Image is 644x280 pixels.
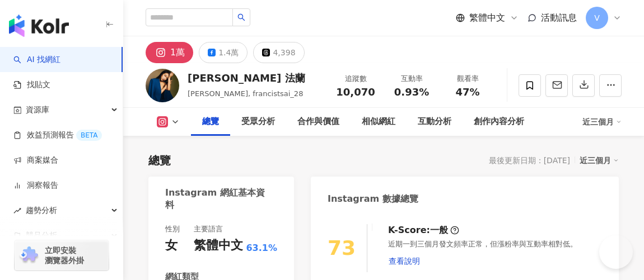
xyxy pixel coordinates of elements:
a: chrome extension立即安裝 瀏覽器外掛 [15,240,109,270]
span: V [594,12,600,24]
span: 0.93% [394,87,429,98]
div: [PERSON_NAME] 法蘭 [188,71,305,85]
div: 創作內容分析 [474,115,524,129]
div: 近三個月 [580,153,619,168]
button: 1.4萬 [199,42,248,63]
div: K-Score : [388,224,459,236]
div: 一般 [430,224,448,236]
div: 總覽 [148,153,171,168]
span: rise [13,207,21,215]
div: 最後更新日期：[DATE] [489,156,570,165]
div: 近三個月 [582,113,622,131]
img: chrome extension [18,246,40,264]
div: 追蹤數 [334,73,377,84]
span: 47% [455,87,479,98]
button: 1萬 [146,42,193,63]
div: Instagram 網紅基本資料 [165,187,272,212]
div: 受眾分析 [241,115,275,129]
div: 主要語言 [194,224,223,234]
div: 繁體中文 [194,237,243,254]
div: 73 [328,236,356,259]
div: 互動率 [390,73,433,84]
div: Instagram 數據總覽 [328,193,418,205]
span: 趨勢分析 [26,198,57,223]
iframe: Help Scout Beacon - Open [599,235,633,269]
div: 性別 [165,224,180,234]
span: 資源庫 [26,97,49,122]
img: logo [9,15,69,37]
span: 繁體中文 [469,12,505,24]
div: 1萬 [170,45,185,60]
a: 商案媒合 [13,155,58,166]
a: 效益預測報告BETA [13,130,102,141]
div: 相似網紅 [362,115,395,129]
a: 找貼文 [13,79,50,91]
span: 查看說明 [389,257,420,265]
div: 互動分析 [418,115,451,129]
span: search [237,13,245,21]
span: 活動訊息 [541,12,577,23]
button: 4,398 [253,42,304,63]
button: 查看說明 [388,250,421,272]
div: 女 [165,237,178,254]
span: 10,070 [336,86,375,98]
div: 合作與價值 [297,115,339,129]
div: 觀看率 [446,73,489,84]
div: 1.4萬 [218,45,239,60]
div: 4,398 [273,45,295,60]
div: 近期一到三個月發文頻率正常，但漲粉率與互動率相對低。 [388,239,602,272]
a: 洞察報告 [13,180,58,191]
span: [PERSON_NAME], francistsai_28 [188,89,303,98]
img: KOL Avatar [146,69,179,102]
span: 63.1% [246,242,277,254]
span: 立即安裝 瀏覽器外掛 [45,245,84,265]
div: 總覽 [202,115,219,129]
a: searchAI 找網紅 [13,54,60,65]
